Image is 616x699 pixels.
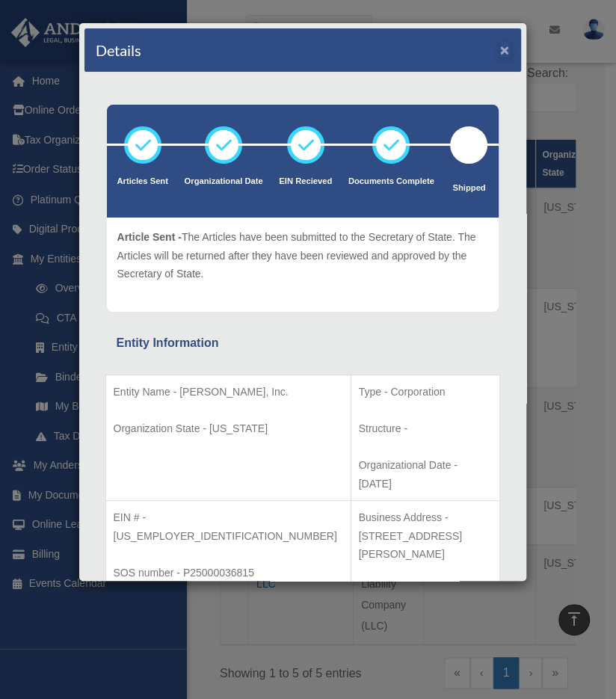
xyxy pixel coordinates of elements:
span: Article Sent - [117,231,182,243]
div: Entity Information [117,333,489,354]
h4: Details [96,40,141,61]
p: Articles Sent [117,174,168,189]
p: Documents Complete [348,174,434,189]
p: The Articles have been submitted to the Secretary of State. The Articles will be returned after t... [117,228,488,283]
p: Entity Name - [PERSON_NAME], Inc. [114,383,343,401]
p: Business Address - [STREET_ADDRESS][PERSON_NAME] [359,508,492,564]
p: SOS number - P25000036815 [114,564,343,582]
p: EIN Recieved [279,174,332,189]
p: Shipped [450,181,487,196]
p: Organizational Date - [DATE] [359,456,492,493]
p: Structure - [359,419,492,438]
button: × [500,42,510,58]
p: Organizational Date [185,174,263,189]
p: Type - Corporation [359,383,492,401]
p: Organization State - [US_STATE] [114,419,343,438]
p: EIN # - [US_EMPLOYER_IDENTIFICATION_NUMBER] [114,508,343,545]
